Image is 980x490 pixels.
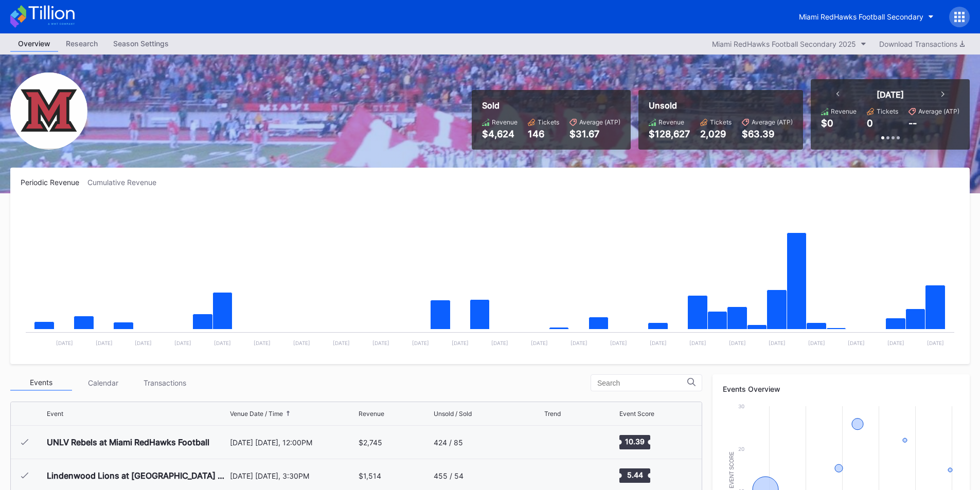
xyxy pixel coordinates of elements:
div: Download Transactions [879,40,965,48]
div: Tickets [538,118,559,126]
div: $0 [821,118,833,129]
div: Miami RedHawks Football Secondary [799,12,923,21]
div: $63.39 [742,129,793,139]
div: UNLV Rebels at Miami RedHawks Football [47,437,209,447]
div: Sold [482,100,620,111]
div: Periodic Revenue [21,178,87,187]
svg: Chart title [544,463,575,488]
text: 5.44 [627,470,643,479]
div: $1,514 [359,471,381,480]
div: $4,624 [482,129,518,139]
img: Miami_RedHawks_Football_Secondary.png [10,72,87,150]
button: Download Transactions [874,37,970,51]
div: Events [10,375,72,391]
text: [DATE] [254,340,271,346]
svg: Chart title [21,199,959,354]
div: 455 / 54 [434,471,464,480]
div: $128,627 [649,129,690,139]
div: Season Settings [105,36,176,51]
div: $31.67 [569,129,620,139]
button: Miami RedHawks Football Secondary 2025 [707,37,871,51]
text: [DATE] [333,340,350,346]
text: [DATE] [214,340,231,346]
svg: Chart title [544,429,575,455]
div: -- [908,118,917,129]
div: Lindenwood Lions at [GEOGRAPHIC_DATA] RedHawks Football [47,470,227,481]
text: [DATE] [848,340,865,346]
text: [DATE] [491,340,508,346]
input: Search [597,379,687,387]
div: Tickets [877,107,898,115]
text: 10.39 [625,437,645,446]
text: [DATE] [808,340,825,346]
text: [DATE] [769,340,786,346]
div: [DATE] [877,89,904,100]
div: Research [58,36,105,51]
text: [DATE] [56,340,73,346]
text: [DATE] [887,340,904,346]
text: [DATE] [571,340,587,346]
text: [DATE] [531,340,548,346]
button: Miami RedHawks Football Secondary [791,7,941,26]
div: [DATE] [DATE], 3:30PM [230,471,357,480]
div: Miami RedHawks Football Secondary 2025 [712,40,856,48]
a: Research [58,36,105,52]
div: 424 / 85 [434,438,463,447]
div: Trend [544,410,561,418]
text: [DATE] [927,340,944,346]
text: [DATE] [729,340,746,346]
div: 146 [528,129,559,139]
div: Cumulative Revenue [87,178,165,187]
div: Events Overview [723,385,959,393]
div: Tickets [710,118,732,126]
text: [DATE] [293,340,310,346]
text: [DATE] [689,340,706,346]
div: Average (ATP) [918,107,959,115]
div: 2,029 [700,129,732,139]
div: Unsold / Sold [434,410,472,418]
text: 30 [738,403,744,409]
div: Revenue [831,107,857,115]
div: $2,745 [359,438,382,447]
div: Transactions [134,375,195,391]
div: Event Score [619,410,654,418]
text: Event Score [729,451,735,488]
text: [DATE] [610,340,627,346]
div: 0 [867,118,873,129]
a: Overview [10,36,58,52]
text: [DATE] [135,340,152,346]
div: Revenue [658,118,684,126]
div: Revenue [359,410,384,418]
div: Event [47,410,63,418]
text: 20 [738,446,744,452]
text: [DATE] [412,340,429,346]
div: Venue Date / Time [230,410,283,418]
div: Calendar [72,375,134,391]
text: [DATE] [452,340,469,346]
text: [DATE] [372,340,389,346]
div: Average (ATP) [579,118,620,126]
div: Unsold [649,100,793,111]
text: [DATE] [96,340,113,346]
div: [DATE] [DATE], 12:00PM [230,438,357,447]
div: Average (ATP) [752,118,793,126]
div: Revenue [492,118,518,126]
text: [DATE] [650,340,667,346]
a: Season Settings [105,36,176,52]
text: [DATE] [174,340,191,346]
